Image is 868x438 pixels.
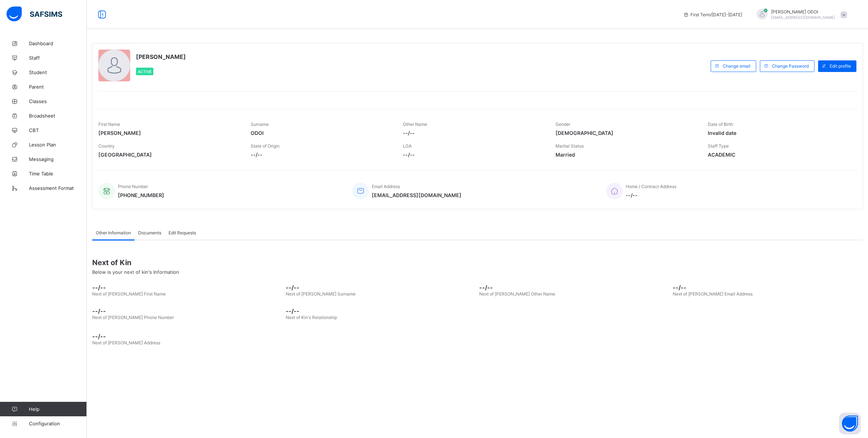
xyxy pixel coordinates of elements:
[771,15,835,20] span: [EMAIL_ADDRESS][DOMAIN_NAME]
[98,130,240,136] span: [PERSON_NAME]
[673,291,753,297] span: Next of [PERSON_NAME] Email Address
[839,413,861,434] button: Open asap
[403,122,427,127] span: Other Name
[98,122,120,127] span: First Name
[403,143,412,149] span: LGA
[772,63,809,69] span: Change Password
[403,130,544,136] span: --/--
[556,130,697,136] span: [DEMOGRAPHIC_DATA]
[7,7,62,22] img: safsims
[286,291,356,297] span: Next of [PERSON_NAME] Surname
[372,192,461,198] span: [EMAIL_ADDRESS][DOMAIN_NAME]
[29,55,87,61] span: Staff
[403,152,544,158] span: --/--
[29,421,86,426] span: Configuration
[479,284,669,291] span: --/--
[29,84,87,90] span: Parent
[29,41,87,46] span: Dashboard
[372,184,400,189] span: Email Address
[286,315,337,320] span: Next of Kin's Relationship
[29,171,87,177] span: Time Table
[92,340,160,345] span: Next of [PERSON_NAME] Address
[138,69,152,74] span: Active
[708,152,849,158] span: ACADEMIC
[749,9,851,21] div: EMMANUELODOI
[771,9,835,14] span: [PERSON_NAME] ODOI
[98,152,240,158] span: [GEOGRAPHIC_DATA]
[92,269,179,275] span: Below is your next of kin's Information
[92,315,174,320] span: Next of [PERSON_NAME] Phone Number
[92,307,282,315] span: --/--
[723,63,750,69] span: Change email
[251,143,280,149] span: State of Origin
[96,230,131,235] span: Other Information
[92,333,863,340] span: --/--
[92,258,863,267] span: Next of Kin
[673,284,863,291] span: --/--
[708,130,849,136] span: Invalid date
[29,127,87,133] span: CBT
[626,184,676,189] span: Home / Contract Address
[683,12,742,17] span: session/term information
[92,284,282,291] span: --/--
[29,98,87,104] span: Classes
[251,122,269,127] span: Surname
[286,284,476,291] span: --/--
[169,230,196,235] span: Edit Requests
[556,152,697,158] span: Married
[29,69,87,75] span: Student
[251,152,392,158] span: --/--
[29,406,86,412] span: Help
[118,184,148,189] span: Phone Number
[286,307,476,315] span: --/--
[138,230,161,235] span: Documents
[251,130,392,136] span: ODOI
[29,113,87,119] span: Broadsheet
[98,143,115,149] span: Country
[118,192,164,198] span: [PHONE_NUMBER]
[556,143,584,149] span: Marital Status
[29,156,87,162] span: Messaging
[136,53,186,60] span: [PERSON_NAME]
[708,143,729,149] span: Staff Type
[479,291,555,297] span: Next of [PERSON_NAME] Other Name
[708,122,733,127] span: Date of Birth
[92,291,166,297] span: Next of [PERSON_NAME] First Name
[626,192,676,198] span: --/--
[29,142,87,148] span: Lesson Plan
[556,122,570,127] span: Gender
[29,185,87,191] span: Assessment Format
[830,63,851,69] span: Edit profile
